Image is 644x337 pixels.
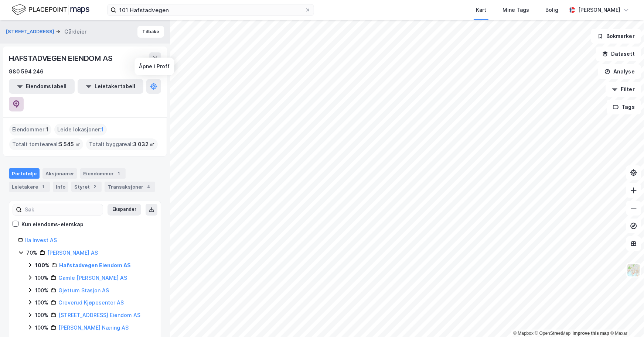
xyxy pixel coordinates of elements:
a: Improve this map [573,331,609,336]
div: Bolig [545,6,558,14]
a: OpenStreetMap [535,331,571,336]
div: Totalt byggareal : [86,138,158,150]
a: Gjettum Stasjon AS [58,287,109,293]
span: 1 [101,125,104,134]
a: Mapbox [513,331,534,336]
span: 1 [46,125,48,134]
a: [PERSON_NAME] Næring AS [58,324,129,331]
button: [STREET_ADDRESS] [6,28,56,35]
div: Eiendommer [80,168,126,179]
a: Ila Invest AS [25,237,57,243]
div: 1 [115,170,123,177]
div: Eiendommer : [9,124,51,135]
div: Leietakere [9,182,50,192]
button: Tags [607,100,641,114]
button: Eiendomstabell [9,79,75,94]
div: 100% [35,323,48,332]
div: Leide lokasjoner : [54,124,107,135]
button: Bokmerker [591,29,641,44]
span: 5 545 ㎡ [59,140,80,149]
div: 70% [26,248,37,257]
div: Transaksjoner [105,182,155,192]
a: Hafstadvegen Eiendom AS [59,262,131,268]
div: 1 [40,183,47,190]
a: Gamle [PERSON_NAME] AS [58,275,127,281]
button: Leietakertabell [78,79,143,94]
input: Søk [22,204,103,215]
div: 2 [91,183,99,190]
div: Totalt tomteareal : [9,138,83,150]
div: 100% [35,261,49,270]
a: [PERSON_NAME] AS [47,250,98,256]
div: 980 594 246 [9,67,44,76]
button: Filter [606,82,641,97]
div: Aksjonærer [42,168,77,179]
span: 3 032 ㎡ [133,140,155,149]
div: Kart [476,6,486,14]
div: 4 [145,183,152,190]
input: Søk på adresse, matrikkel, gårdeiere, leietakere eller personer [116,4,305,16]
a: Greverud Kjøpesenter AS [58,299,124,306]
div: Gårdeier [64,27,86,36]
div: 100% [35,298,48,307]
div: Styret [71,182,102,192]
button: Tilbake [137,26,164,38]
a: [STREET_ADDRESS] Eiendom AS [58,312,140,318]
div: 100% [35,311,48,320]
button: Analyse [598,64,641,79]
div: Mine Tags [502,6,529,14]
iframe: Chat Widget [607,302,644,337]
div: 100% [35,274,48,282]
button: Datasett [596,47,641,61]
div: 100% [35,286,48,295]
button: Ekspander [108,204,141,216]
div: Info [53,182,68,192]
div: Kontrollprogram for chat [607,302,644,337]
div: Kun eiendoms-eierskap [21,220,84,229]
img: logo.f888ab2527a4732fd821a326f86c7f29.svg [12,3,89,16]
div: HAFSTADVEGEN EIENDOM AS [9,52,114,64]
div: Portefølje [9,168,40,179]
div: [PERSON_NAME] [578,6,620,14]
img: Z [627,263,641,277]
